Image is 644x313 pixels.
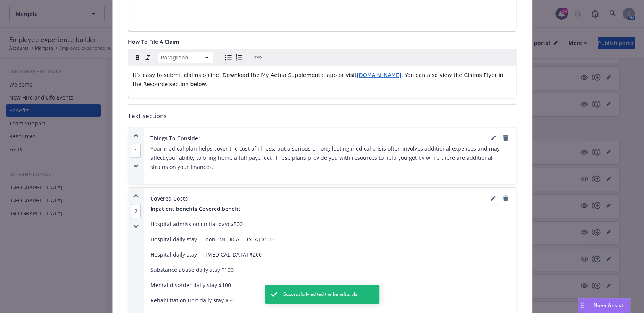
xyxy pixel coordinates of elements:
[150,250,510,259] p: Hospital daily stay — [MEDICAL_DATA] $200
[283,291,360,298] span: Successfully edited the benefits plan
[133,72,357,78] span: It’s easy to submit claims online. Download the My Aetna Supplemental app or visit
[253,52,263,63] button: Create link
[223,52,234,63] button: Bulleted list
[132,52,143,63] button: Bold
[131,207,141,215] button: 2
[150,296,510,305] p: Rehabilitation unit daily stay $50
[501,194,510,203] a: remove
[150,144,510,172] p: Your medical plan helps cover the cost of illness, but a serious or long-lasting medical crisis o...
[150,134,200,142] span: Things To Consider
[150,220,510,229] p: Hospital admission (initial day) $500
[131,144,141,158] span: 1
[578,298,630,313] button: Nova Assist
[489,194,498,203] a: editPencil
[131,147,141,155] button: 1
[158,52,213,63] button: Block type
[150,194,188,202] span: Covered Costs
[128,111,516,121] p: Text sections
[128,38,179,45] span: How To File A Claim
[234,52,244,63] button: Numbered list
[501,133,510,143] a: remove
[131,204,141,218] span: 2
[150,265,510,274] p: Substance abuse daily stay $100
[128,66,516,93] div: editable markdown
[150,281,510,290] p: Mental disorder daily stay $100
[150,235,510,244] p: Hospital daily stay — non-[MEDICAL_DATA] $100
[594,302,624,308] span: Nova Assist
[489,133,498,143] a: editPencil
[150,205,240,212] strong: Inpatient benefits Covered benefit
[357,72,401,78] a: [DOMAIN_NAME]
[223,52,244,63] div: toggle group
[143,52,153,63] button: Italic
[578,298,588,313] div: Drag to move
